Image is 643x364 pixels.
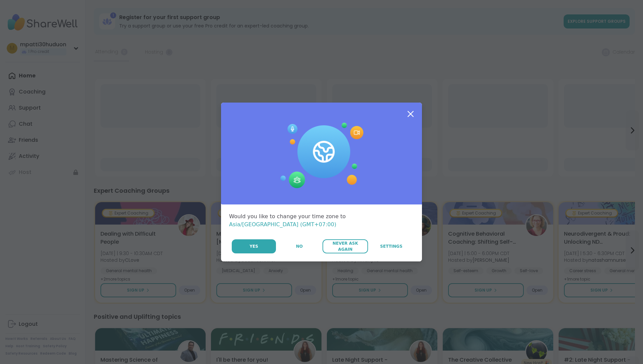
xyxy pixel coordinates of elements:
button: Never Ask Again [323,239,368,253]
img: Session Experience [280,123,363,188]
span: Settings [380,243,403,249]
button: No [277,239,322,253]
span: No [296,243,303,249]
span: Yes [249,243,258,249]
span: Never Ask Again [326,240,364,252]
button: Yes [232,239,276,253]
span: Asia/[GEOGRAPHIC_DATA] (GMT+07:00) [229,221,336,228]
div: Would you like to change your time zone to [229,213,414,229]
a: Settings [369,239,414,253]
